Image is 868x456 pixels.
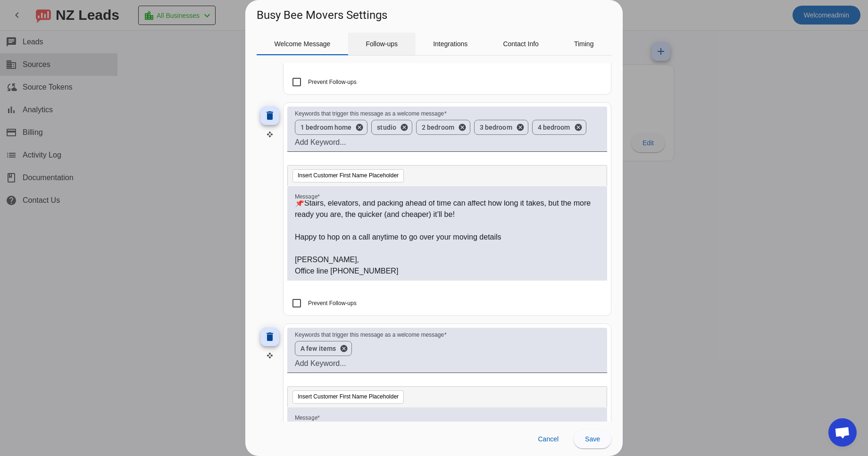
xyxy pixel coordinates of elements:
span: A few items [300,344,336,353]
p: Happy to hop on a call anytime to go over your moving details [295,232,600,243]
mat-icon: delete [264,331,275,342]
label: Prevent Follow-ups [306,77,357,87]
span: Follow-ups [366,41,398,47]
button: 'remove ' + word [454,123,470,132]
span: Contact Info [503,41,539,47]
label: Prevent Follow-ups [306,298,357,308]
button: 'remove ' + word [336,344,352,353]
button: 'remove ' + word [570,123,586,132]
span: 2 bedroom [422,123,454,132]
span: 1 bedroom home [300,123,351,132]
span: 3 bedroom [480,123,512,132]
button: Insert Customer First Name Placeholder [292,169,404,182]
h1: Busy Bee Movers Settings [257,8,387,23]
mat-chip-grid: Enter keywords [295,339,600,358]
p: Office line [PHONE_NUMBER] [295,265,600,277]
button: Save [574,430,611,448]
mat-label: Keywords that trigger this message as a welcome message [295,332,444,338]
span: Integrations [433,41,467,47]
p: 📌Stairs, elevators, and packing ahead of time can affect how long it takes, but the more ready yo... [295,198,600,220]
button: Insert Customer First Name Placeholder [292,390,404,404]
span: Cancel [538,435,559,443]
button: 'remove ' + word [351,123,367,132]
p: [PERSON_NAME], [295,254,600,265]
mat-label: Keywords that trigger this message as a welcome message [295,111,444,117]
span: studio [377,123,396,132]
p: Hi ! 🐝 [295,422,600,433]
span: Save [585,435,600,443]
button: 'remove ' + word [396,123,412,132]
span: Welcome Message [275,41,331,47]
mat-icon: delete [264,110,275,121]
input: Add Keyword... [295,137,600,148]
mat-chip-grid: Enter keywords [295,118,600,137]
input: Add Keyword... [295,358,600,369]
span: 4 bedroom [538,123,570,132]
button: Cancel [530,430,566,448]
div: Open chat [828,418,857,447]
button: 'remove ' + word [512,123,528,132]
span: Timing [574,41,594,47]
